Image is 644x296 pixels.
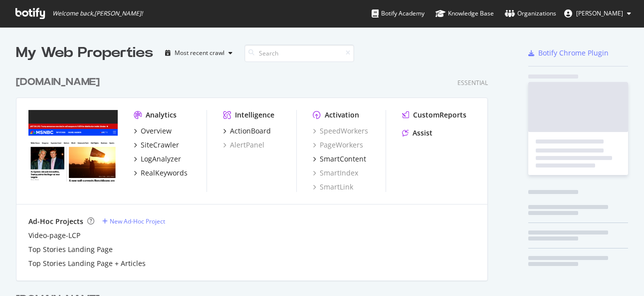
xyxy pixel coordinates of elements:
[313,182,353,192] a: SmartLink
[28,244,113,254] a: Top Stories Landing Page
[235,110,274,120] div: Intelligence
[313,168,358,178] a: SmartIndex
[16,43,153,63] div: My Web Properties
[313,126,368,136] a: SpeedWorkers
[402,110,466,120] a: CustomReports
[230,126,271,136] div: ActionBoard
[538,48,609,58] div: Botify Chrome Plugin
[528,48,609,58] a: Botify Chrome Plugin
[223,140,264,150] a: AlertPanel
[161,45,236,61] button: Most recent crawl
[413,128,432,138] div: Assist
[28,216,83,226] div: Ad-Hoc Projects
[556,5,639,21] button: [PERSON_NAME]
[134,126,172,136] a: Overview
[313,154,366,164] a: SmartContent
[28,258,146,268] a: Top Stories Landing Page + Articles
[134,168,188,178] a: RealKeywords
[146,110,177,120] div: Analytics
[223,126,271,136] a: ActionBoard
[16,75,104,89] a: [DOMAIN_NAME]
[505,8,556,18] div: Organizations
[16,75,100,89] div: [DOMAIN_NAME]
[110,217,165,225] div: New Ad-Hoc Project
[52,9,143,17] span: Welcome back, [PERSON_NAME] !
[413,110,466,120] div: CustomReports
[102,217,165,225] a: New Ad-Hoc Project
[372,8,425,18] div: Botify Academy
[28,110,118,181] img: msnbc.com
[313,140,363,150] a: PageWorkers
[28,230,80,240] a: Video-page-LCP
[325,110,359,120] div: Activation
[244,44,354,62] input: Search
[141,140,179,150] div: SiteCrawler
[175,50,224,56] div: Most recent crawl
[320,154,366,164] div: SmartContent
[141,126,172,136] div: Overview
[435,8,494,18] div: Knowledge Base
[134,154,181,164] a: LogAnalyzer
[141,154,181,164] div: LogAnalyzer
[457,78,488,87] div: Essential
[134,140,179,150] a: SiteCrawler
[576,9,623,17] span: Joy Kemp
[141,168,188,178] div: RealKeywords
[402,128,432,138] a: Assist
